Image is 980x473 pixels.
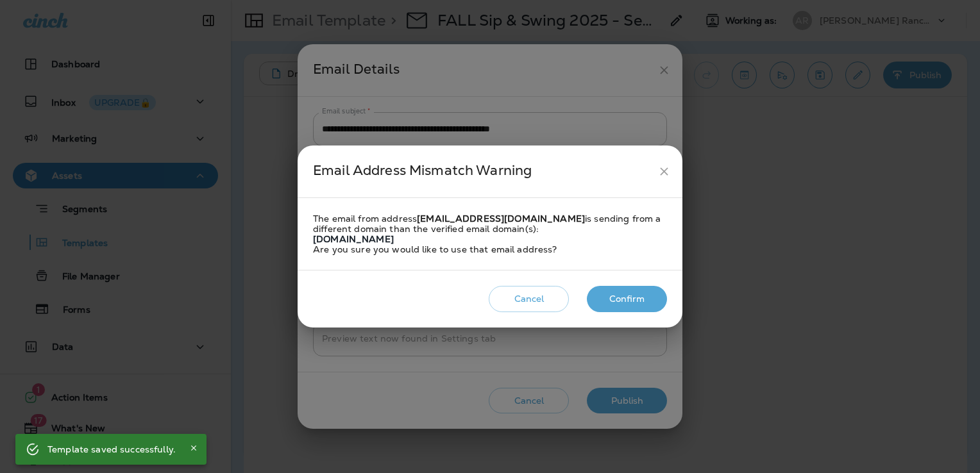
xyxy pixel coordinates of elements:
button: close [652,160,676,183]
button: Cancel [489,286,569,312]
strong: [EMAIL_ADDRESS][DOMAIN_NAME] [417,213,585,224]
button: Close [186,440,201,456]
div: Template saved successfully. [47,438,176,461]
div: The email from address is sending from a different domain than the verified email domain(s): Are ... [313,213,667,254]
div: Email Address Mismatch Warning [313,160,652,183]
button: Confirm [587,286,667,312]
strong: [DOMAIN_NAME] [313,233,394,245]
